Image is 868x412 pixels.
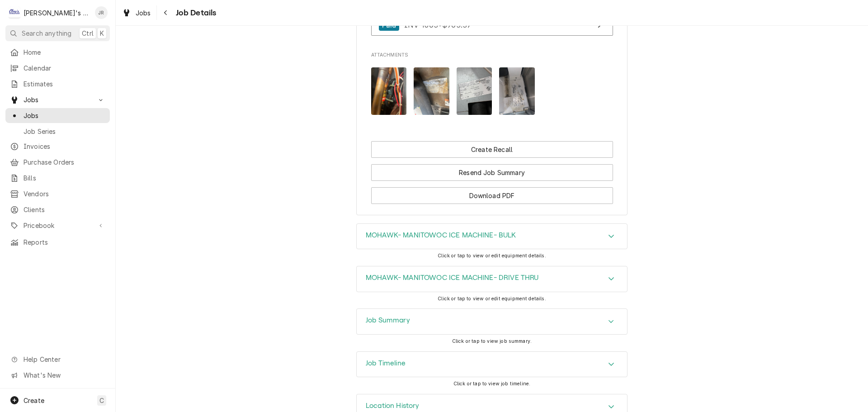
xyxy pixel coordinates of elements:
img: k3tzFrTUQEmcHcmCBLJW [371,67,407,115]
a: Invoices [5,139,110,154]
span: Help Center [24,355,104,364]
img: aTOcNQMMT8mkXfPXGMqN [414,67,449,115]
div: MOHAWK- MANITOWOC ICE MACHINE- DRIVE THRU [356,266,627,292]
div: [PERSON_NAME]'s Refrigeration [24,8,90,18]
h3: Job Summary [366,316,410,325]
div: Job Timeline [356,351,627,378]
div: Attachments [371,52,613,122]
div: Jeff Rue's Avatar [95,6,108,19]
h3: MOHAWK- MANITOWOC ICE MACHINE- BULK [366,231,516,240]
span: What's New [24,370,104,380]
button: Accordion Details Expand Trigger [357,352,627,377]
button: Accordion Details Expand Trigger [357,309,627,334]
span: Click or tap to view or edit equipment details. [438,296,546,302]
div: MOHAWK- MANITOWOC ICE MACHINE- BULK [356,223,627,250]
span: Create [24,397,44,404]
button: Accordion Details Expand Trigger [357,266,627,292]
span: Home [24,47,105,57]
a: Jobs [5,108,110,123]
span: C [99,396,104,405]
h3: Job Timeline [366,359,406,368]
a: Job Series [5,124,110,139]
span: Attachments [371,60,613,122]
span: Bills [24,173,105,183]
div: Job Summary [356,308,627,335]
button: Create Recall [371,141,613,158]
div: Accordion Header [357,266,627,292]
span: Pricebook [24,221,92,230]
span: Reports [24,237,105,247]
div: Button Group Row [371,181,613,204]
div: Button Group [371,141,613,204]
a: Estimates [5,76,110,91]
a: Go to Jobs [5,92,110,107]
a: Reports [5,235,110,250]
button: Navigate back [159,5,173,20]
span: K [100,28,104,38]
a: Go to Help Center [5,352,110,367]
div: C [8,6,21,19]
span: Vendors [24,189,105,199]
img: KBcPEhxVSUavdwHo6k4O [457,67,492,115]
img: BA1ZD1nHQAmM7XhYis7L [499,67,535,115]
div: Button Group Row [371,141,613,158]
a: Calendar [5,61,110,76]
div: Accordion Header [357,352,627,377]
a: Vendors [5,186,110,201]
div: Clay's Refrigeration's Avatar [8,6,21,19]
a: Purchase Orders [5,155,110,170]
span: Click or tap to view or edit equipment details. [438,253,546,259]
span: Calendar [24,63,105,73]
button: Resend Job Summary [371,164,613,181]
a: Jobs [118,5,155,20]
div: JR [95,6,108,19]
h3: MOHAWK- MANITOWOC ICE MACHINE- DRIVE THRU [366,274,539,282]
span: Jobs [24,111,105,120]
span: Invoices [24,142,105,151]
span: Estimates [24,79,105,89]
span: Jobs [24,95,92,104]
div: Accordion Header [357,224,627,249]
span: Job Details [173,7,217,19]
span: Ctrl [82,28,94,38]
button: Accordion Details Expand Trigger [357,224,627,249]
span: Click or tap to view job summary. [452,338,532,344]
h3: Location History [366,402,420,410]
span: Attachments [371,52,613,59]
span: Search anything [22,28,71,38]
span: Purchase Orders [24,157,105,167]
a: Go to What's New [5,368,110,383]
span: Clients [24,205,105,214]
span: INV-1603 • $903.37 [404,20,472,29]
span: Jobs [136,8,151,18]
a: Clients [5,202,110,217]
a: Home [5,45,110,60]
div: Button Group Row [371,158,613,181]
span: Click or tap to view job timeline. [453,381,530,387]
span: Job Series [24,127,105,136]
button: Search anythingCtrlK [5,25,110,41]
button: Download PDF [371,187,613,204]
a: Bills [5,170,110,185]
a: Go to Pricebook [5,218,110,233]
div: Accordion Header [357,309,627,334]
